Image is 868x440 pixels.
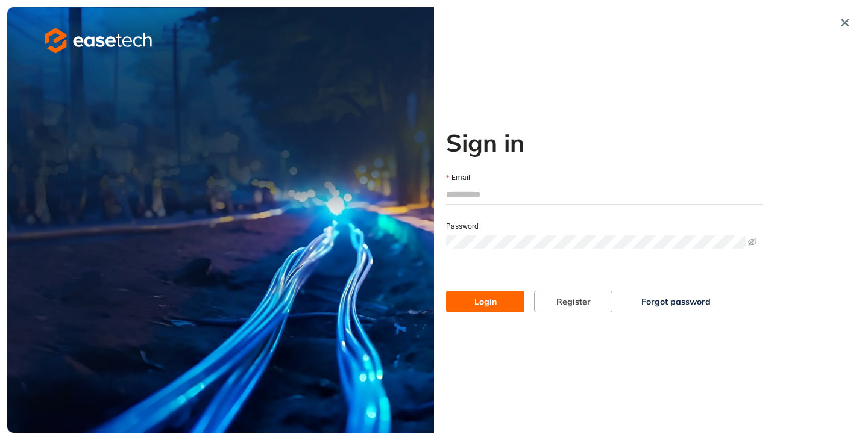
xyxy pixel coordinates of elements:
[446,221,479,232] label: Password
[474,295,497,308] span: Login
[641,295,711,308] span: Forgot password
[446,172,470,184] label: Email
[446,185,763,203] input: Email
[446,235,746,249] input: Password
[748,238,756,246] span: eye-invisible
[7,7,434,433] img: cover image
[446,128,763,157] h2: Sign in
[446,291,524,312] button: Login
[622,291,730,312] button: Forgot password
[556,295,591,308] span: Register
[534,291,612,312] button: Register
